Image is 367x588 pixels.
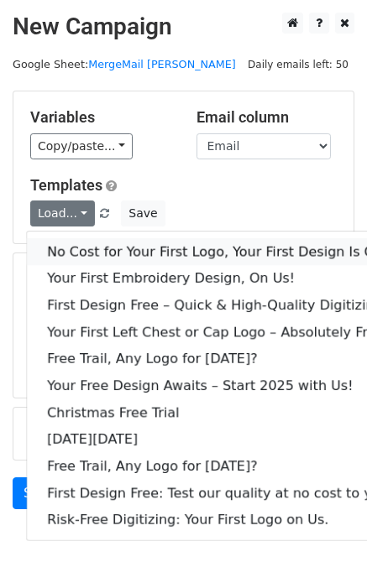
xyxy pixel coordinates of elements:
[13,58,236,70] small: Google Sheet:
[30,133,133,159] a: Copy/paste...
[30,200,95,226] a: Load...
[88,58,236,70] a: MergeMail [PERSON_NAME]
[242,55,354,74] span: Daily emails left: 50
[13,13,354,41] h2: New Campaign
[242,58,354,70] a: Daily emails left: 50
[121,200,165,226] button: Save
[30,176,102,194] a: Templates
[30,108,171,127] h5: Variables
[283,507,367,588] iframe: Chat Widget
[197,108,338,127] h5: Email column
[13,477,68,509] a: Send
